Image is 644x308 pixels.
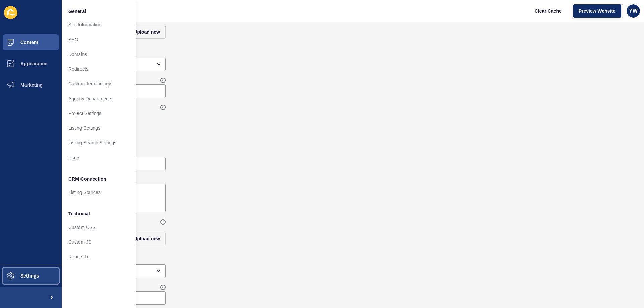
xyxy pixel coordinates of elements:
a: Robots.txt [62,249,136,264]
a: Listing Search Settings [62,135,136,150]
a: Domains [62,47,136,62]
span: CRM Connection [68,176,106,182]
a: Custom JS [62,235,136,249]
span: YW [629,8,638,14]
span: Upload new [133,28,160,35]
span: Clear Cache [535,8,562,14]
a: Custom Terminology [62,76,136,91]
button: Upload new [128,25,166,39]
a: Redirects [62,62,136,76]
span: Preview Website [579,8,615,14]
a: Listing Sources [62,185,136,200]
a: Custom CSS [62,220,136,235]
button: Preview Website [573,4,621,18]
a: Listing Settings [62,121,136,135]
a: SEO [62,32,136,47]
a: Site Information [62,17,136,32]
button: Upload new [128,232,166,245]
span: Technical [68,210,90,217]
span: General [68,8,86,15]
a: Project Settings [62,106,136,121]
a: Users [62,150,136,165]
button: Clear Cache [529,4,568,18]
a: Agency Departments [62,91,136,106]
span: Upload new [133,235,160,242]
